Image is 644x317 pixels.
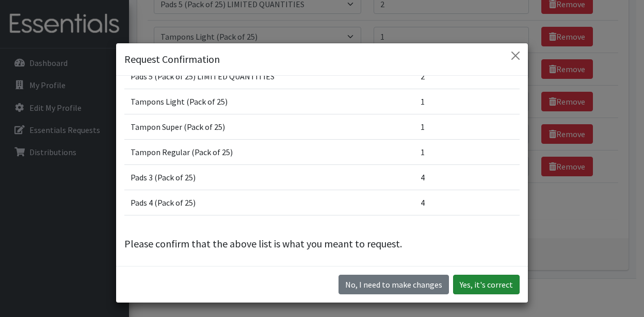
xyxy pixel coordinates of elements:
td: Pads 4 (Pack of 25) [124,190,414,215]
td: 1 [414,89,520,114]
td: 4 [414,190,520,215]
td: 2 [414,64,520,89]
td: Tampons Light (Pack of 25) [124,89,414,114]
h5: Request Confirmation [124,52,220,67]
td: Pads 3 (Pack of 25) [124,165,414,190]
td: 1 [414,114,520,140]
td: Tampon Regular (Pack of 25) [124,140,414,165]
p: Please confirm that the above list is what you meant to request. [124,236,520,252]
td: 4 [414,165,520,190]
td: Pads 5 (Pack of 25) LIMITED QUANTITIES [124,64,414,89]
button: No I need to make changes [339,275,449,294]
td: Tampon Super (Pack of 25) [124,114,414,140]
td: 1 [414,140,520,165]
button: Close [507,47,524,64]
button: Yes, it's correct [453,275,520,294]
